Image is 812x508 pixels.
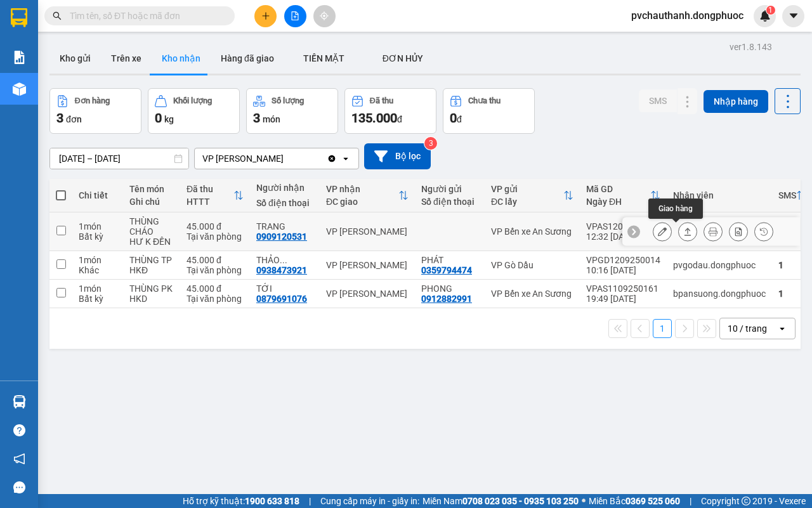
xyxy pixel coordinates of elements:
div: 1 món [79,283,117,294]
div: 1 [778,260,806,270]
div: Đơn hàng [75,96,110,105]
th: Toggle SortBy [320,179,415,212]
div: HKD [129,294,174,304]
div: 1 [778,289,806,299]
div: VP [PERSON_NAME] [202,152,284,165]
div: Sửa đơn hàng [653,222,672,241]
button: SMS [639,89,677,112]
span: TIỀN MẶT [303,53,344,63]
div: THÙNG CHÁO [129,216,174,237]
span: đ [397,114,402,124]
span: copyright [742,497,750,505]
div: Khối lượng [173,96,212,105]
div: 0359794474 [421,265,472,275]
div: Người nhận [256,183,313,193]
div: 0909120531 [256,231,307,242]
button: aim [313,5,336,27]
div: Bất kỳ [79,294,117,304]
div: Mã GD [586,184,650,194]
div: 0938473921 [256,265,307,275]
span: món [263,114,280,124]
div: HKĐ [129,265,174,275]
div: Ghi chú [129,197,174,207]
span: đ [457,114,462,124]
div: THÙNG PK [129,283,174,294]
svg: open [777,323,787,334]
div: PHÁT [421,255,478,265]
span: 01 Võ Văn Truyện, KP.1, Phường 2 [100,38,174,54]
button: Bộ lọc [364,143,431,169]
button: file-add [284,5,306,27]
div: VPAS1209250070 [586,221,660,231]
button: Hàng đã giao [211,43,284,74]
span: question-circle [13,424,25,436]
img: logo-vxr [11,8,27,27]
img: icon-new-feature [759,10,771,22]
div: 10 / trang [728,322,767,335]
span: notification [13,453,25,465]
div: HƯ K ĐỀN [129,237,174,247]
th: Toggle SortBy [485,179,580,212]
button: plus [254,5,277,27]
div: VP Bến xe An Sương [491,289,573,299]
span: ----------------------------------------- [34,68,155,79]
span: ⚪️ [582,498,586,504]
span: Hỗ trợ kỹ thuật: [183,494,299,508]
th: Toggle SortBy [580,179,667,212]
span: Miền Nam [422,494,579,508]
sup: 3 [424,137,437,150]
div: Số điện thoại [256,198,313,208]
input: Tìm tên, số ĐT hoặc mã đơn [70,9,219,23]
div: 45.000 đ [187,283,244,294]
span: ... [280,255,287,265]
div: TỚI [256,283,313,294]
span: Miền Bắc [589,494,680,508]
img: warehouse-icon [13,82,26,96]
span: Bến xe [GEOGRAPHIC_DATA] [100,20,171,36]
span: kg [164,114,174,124]
div: 1 món [79,221,117,231]
strong: ĐỒNG PHƯỚC [100,7,174,18]
span: plus [261,11,270,20]
div: Người gửi [421,184,478,194]
div: VP [PERSON_NAME] [326,289,409,299]
strong: 0708 023 035 - 0935 103 250 [462,496,579,506]
span: | [309,494,311,508]
div: HTTT [187,197,233,207]
div: Tên món [129,184,174,194]
div: TRANG [256,221,313,231]
div: VPAS1109250161 [586,283,660,294]
span: search [53,11,62,20]
span: 3 [56,110,63,126]
strong: 0369 525 060 [625,496,680,506]
div: SMS [778,190,796,200]
button: 1 [653,319,672,338]
div: Đã thu [370,96,393,105]
div: 0879691076 [256,294,307,304]
div: ver 1.8.143 [730,40,772,54]
div: Tại văn phòng [187,231,244,242]
div: 0912882991 [421,294,472,304]
div: VP [PERSON_NAME] [326,260,409,270]
button: Số lượng3món [246,88,338,134]
span: [PERSON_NAME]: [4,82,133,89]
button: Nhập hàng [704,90,768,113]
img: warehouse-icon [13,395,26,408]
span: pvchauthanh.dongphuoc [621,8,754,23]
div: ĐC lấy [491,197,563,207]
span: Cung cấp máy in - giấy in: [320,494,419,508]
sup: 1 [766,6,775,15]
div: Nhân viên [673,190,766,200]
span: caret-down [788,10,799,22]
div: Số điện thoại [421,197,478,207]
button: Trên xe [101,43,152,74]
div: Tại văn phòng [187,265,244,275]
div: VP gửi [491,184,563,194]
div: THẢO NGUYÊN [256,255,313,265]
span: ĐƠN HỦY [383,53,423,63]
span: aim [320,11,329,20]
input: Select a date range. [50,148,188,169]
div: Giao hàng [678,222,697,241]
div: Giao hàng [648,199,703,219]
span: message [13,481,25,493]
